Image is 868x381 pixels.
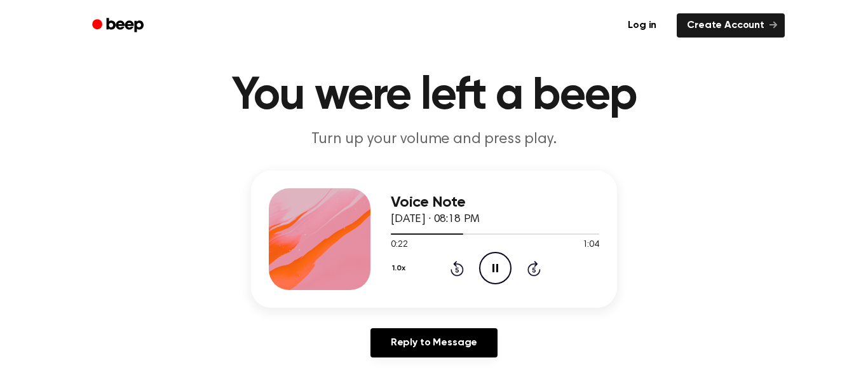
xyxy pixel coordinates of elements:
[615,11,669,40] a: Log in
[677,13,785,38] a: Create Account
[391,214,480,225] span: [DATE] · 08:18 PM
[190,129,678,150] p: Turn up your volume and press play.
[391,239,407,252] span: 0:22
[83,13,155,38] a: Beep
[391,194,599,211] h3: Voice Note
[109,73,759,119] h1: You were left a beep
[391,258,410,279] button: 1.0x
[583,239,599,252] span: 1:04
[370,328,498,357] a: Reply to Message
